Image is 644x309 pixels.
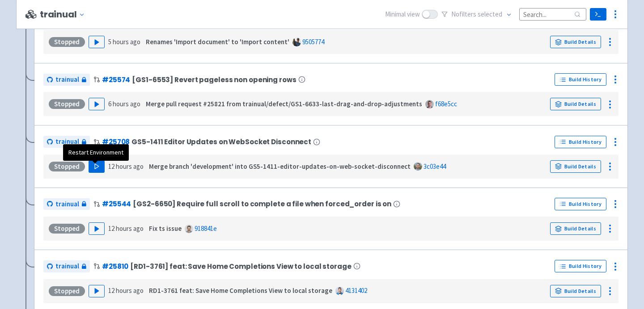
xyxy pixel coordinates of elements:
[132,76,296,84] span: [GS1-6553] Revert pageless non opening rows
[49,37,85,47] div: Stopped
[49,286,85,296] div: Stopped
[108,100,140,108] time: 6 hours ago
[108,224,144,233] time: 12 hours ago
[590,8,606,21] a: Terminal
[555,198,606,210] a: Build History
[302,38,324,46] a: 9505774
[149,162,411,171] strong: Merge branch 'development' into GS5-1411-editor-updates-on-web-socket-disconnect
[89,285,105,297] button: Play
[555,260,606,272] a: Build History
[55,137,79,147] span: trainual
[55,75,79,85] span: trainual
[49,224,85,234] div: Stopped
[55,199,79,209] span: trainual
[89,160,105,173] button: Play
[102,137,130,146] a: #25708
[149,224,182,233] strong: Fix ts issue
[108,286,144,295] time: 12 hours ago
[149,286,332,295] strong: RD1-3761 feat: Save Home Completions View to local storage
[385,9,420,20] span: Minimal view
[130,263,351,270] span: [RD1-3761] feat: Save Home Completions View to local storage
[40,9,89,20] button: trainual
[550,160,601,173] a: Build Details
[550,285,601,297] a: Build Details
[555,136,606,148] a: Build History
[43,260,90,272] a: trainual
[43,74,90,86] a: trainual
[43,136,90,148] a: trainual
[133,200,391,208] span: [GS2-6650] Require full scroll to complete a file when forced_order is on
[43,198,90,210] a: trainual
[55,261,79,271] span: trainual
[345,286,367,295] a: 4131402
[89,222,105,235] button: Play
[195,224,217,233] a: 918841e
[102,75,130,84] a: #25574
[102,262,128,271] a: #25810
[89,98,105,110] button: Play
[435,100,457,108] a: f68e5cc
[550,98,601,110] a: Build Details
[102,199,131,209] a: #25544
[146,38,289,46] strong: Renames 'Import document' to 'Import content'
[555,73,606,86] a: Build History
[424,162,446,171] a: 3c03e44
[451,9,502,20] span: No filter s
[49,99,85,109] div: Stopped
[131,138,311,146] span: GS5-1411 Editor Updates on WebSocket Disconnect
[550,222,601,235] a: Build Details
[550,36,601,48] a: Build Details
[519,8,586,20] input: Search...
[146,100,422,108] strong: Merge pull request #25821 from trainual/defect/GS1-6633-last-drag-and-drop-adjustments
[89,36,105,48] button: Play
[108,162,144,171] time: 12 hours ago
[478,10,502,18] span: selected
[108,38,140,46] time: 5 hours ago
[49,162,85,171] div: Stopped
